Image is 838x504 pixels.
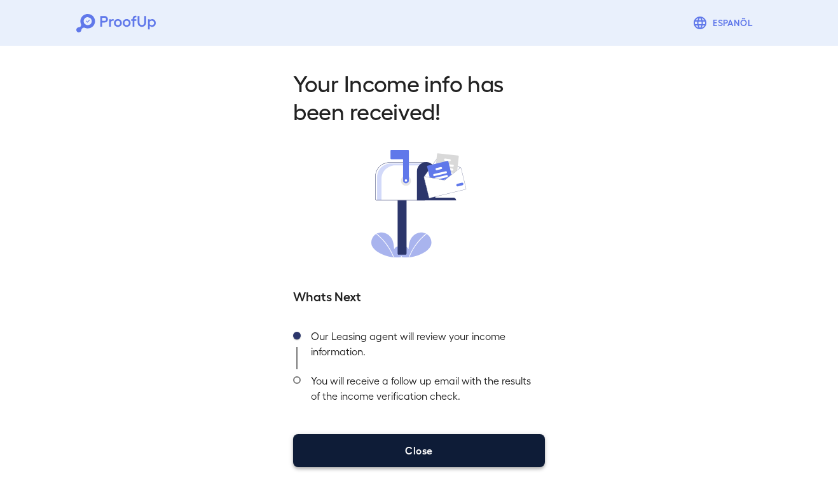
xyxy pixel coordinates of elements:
[687,10,762,36] button: Espanõl
[293,287,545,304] h5: Whats Next
[293,434,545,467] button: Close
[301,325,545,369] div: Our Leasing agent will review your income information.
[371,150,467,257] img: received.svg
[293,69,545,125] h2: Your Income info has been received!
[301,369,545,414] div: You will receive a follow up email with the results of the income verification check.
